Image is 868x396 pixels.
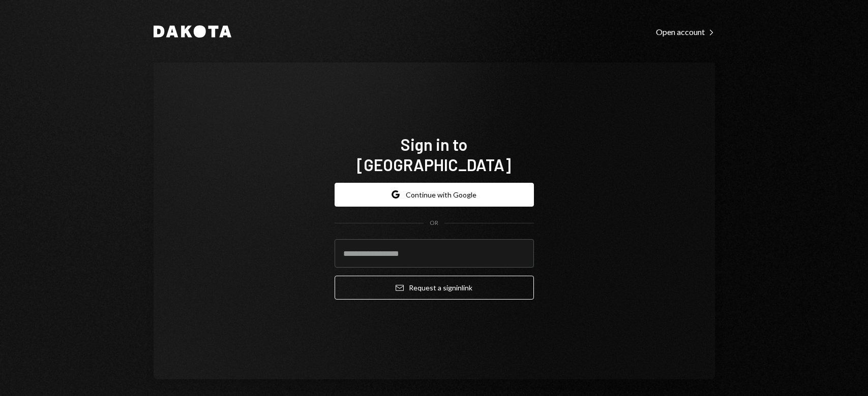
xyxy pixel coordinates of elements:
[430,219,438,227] div: OR
[335,134,534,175] h1: Sign in to [GEOGRAPHIC_DATA]
[335,276,534,300] button: Request a signinlink
[656,27,715,37] div: Open account
[335,183,534,207] button: Continue with Google
[656,26,715,37] a: Open account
